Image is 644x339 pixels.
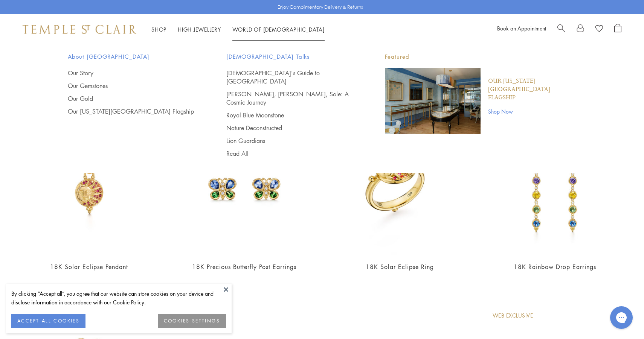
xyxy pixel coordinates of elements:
[278,3,363,11] p: Enjoy Complimentary Delivery & Returns
[226,137,355,145] a: Lion Guardians
[385,52,576,61] p: Featured
[174,115,315,255] img: 18K Precious Butterfly Post Earrings
[68,52,196,61] span: About [GEOGRAPHIC_DATA]
[488,77,576,102] a: Our [US_STATE][GEOGRAPHIC_DATA] Flagship
[11,314,85,328] button: ACCEPT ALL COOKIES
[226,90,355,106] a: [PERSON_NAME], [PERSON_NAME], Sole: A Cosmic Journey
[19,115,159,255] img: 18K Solar Eclipse Pendant
[151,25,325,34] nav: Main navigation
[192,263,296,271] a: 18K Precious Butterfly Post Earrings
[11,289,226,307] div: By clicking “Accept all”, you agree that our website can store cookies on your device and disclos...
[614,24,621,35] a: Open Shopping Bag
[232,26,325,33] a: World of [DEMOGRAPHIC_DATA]World of [DEMOGRAPHIC_DATA]
[178,26,221,33] a: High JewelleryHigh Jewellery
[23,25,136,34] img: Temple St. Clair
[485,115,626,255] img: 18K Rainbow Drop Earrings
[50,263,128,271] a: 18K Solar Eclipse Pendant
[366,263,434,271] a: 18K Solar Eclipse Ring
[226,111,355,119] a: Royal Blue Moonstone
[330,115,470,255] img: 18K Solar Eclipse Ring
[158,314,226,328] button: COOKIES SETTINGS
[226,69,355,85] a: [DEMOGRAPHIC_DATA]'s Guide to [GEOGRAPHIC_DATA]
[595,24,603,35] a: View Wishlist
[493,312,533,320] div: Web Exclusive
[514,263,596,271] a: 18K Rainbow Drop Earrings
[68,107,196,116] a: Our [US_STATE][GEOGRAPHIC_DATA] Flagship
[68,82,196,90] a: Our Gemstones
[226,149,355,158] a: Read All
[151,26,166,33] a: ShopShop
[488,107,576,116] a: Shop Now
[226,124,355,132] a: Nature Deconstructed
[557,24,565,35] a: Search
[606,304,636,331] iframe: Gorgias live chat messenger
[226,52,355,61] span: [DEMOGRAPHIC_DATA] Talks
[68,94,196,103] a: Our Gold
[68,69,196,77] a: Our Story
[497,24,546,32] a: Book an Appointment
